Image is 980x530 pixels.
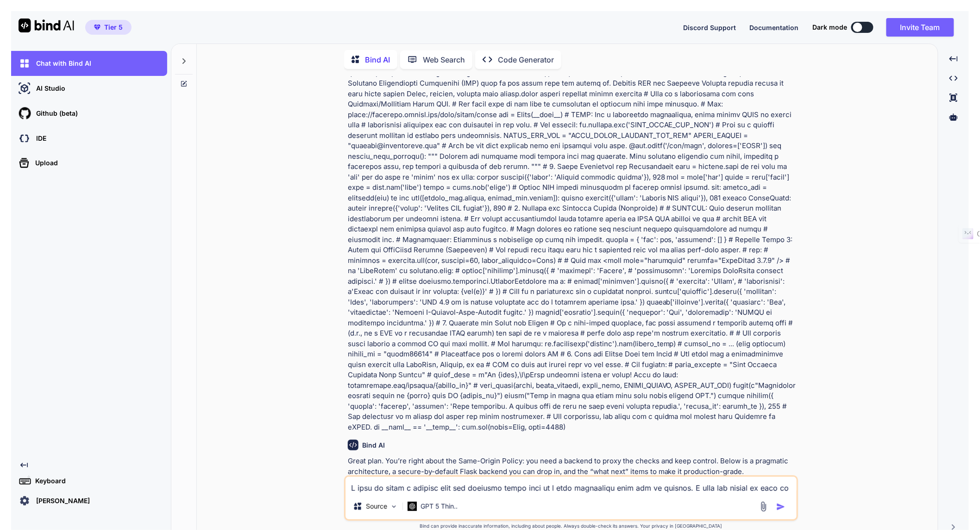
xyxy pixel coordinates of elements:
[776,502,785,511] img: icon
[32,59,91,68] p: Chat with Bind AI
[17,81,32,96] img: ai-studio
[421,502,458,511] p: GPT 5 Thin..
[344,523,798,530] p: Bind can provide inaccurate information, including about people. Always double-check its answers....
[348,456,796,477] p: Great plan. You’re right about the Same-Origin Policy: you need a backend to proxy the checks and...
[17,56,32,71] img: chat
[32,109,78,118] p: Github (beta)
[31,476,66,486] p: Keyboard
[750,24,799,31] span: Documentation
[85,20,132,35] button: premiumTier 5
[758,501,769,512] img: attachment
[362,441,385,450] h6: Bind AI
[750,23,799,32] button: Documentation
[32,496,90,505] p: [PERSON_NAME]
[31,158,58,168] p: Upload
[17,106,32,121] img: githubLight
[498,54,554,65] p: Code Generator
[390,503,398,511] img: Pick Models
[365,54,390,65] p: Bind AI
[813,23,848,32] span: Dark mode
[19,19,74,32] img: Bind AI
[32,134,46,143] p: IDE
[17,131,32,146] img: darkCloudIdeIcon
[408,502,417,511] img: GPT 5 Thinking High
[94,25,101,30] img: premium
[17,493,32,509] img: settings
[423,54,465,65] p: Web Search
[104,23,123,32] span: Tier 5
[32,84,65,93] p: AI Studio
[683,24,736,31] span: Discord Support
[366,502,387,511] p: Source
[683,23,736,32] button: Discord Support
[886,18,954,37] button: Invite Team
